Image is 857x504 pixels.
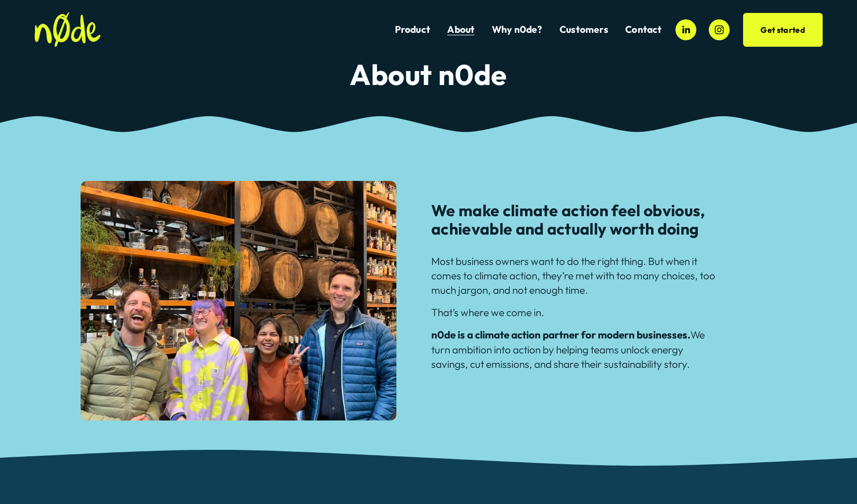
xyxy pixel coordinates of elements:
strong: n0de is a climate action partner for modern businesses. [431,328,690,341]
a: Instagram [709,19,730,40]
p: That’s where we come in. [431,305,718,320]
img: n0de [34,12,101,47]
a: Why n0de? [492,23,543,36]
p: Most business owners want to do the right thing. But when it comes to climate action, they’re met... [431,254,718,297]
h2: About n0de [81,59,777,90]
a: Product [395,23,430,36]
a: folder dropdown [560,23,608,36]
a: Contact [625,23,662,36]
span: Customers [560,24,608,35]
a: Get started [743,13,823,47]
h3: We make climate action feel obvious, achievable and actually worth doing [431,201,718,238]
a: LinkedIn [675,19,696,40]
a: About [447,23,475,36]
p: We turn ambition into action by helping teams unlock energy savings, cut emissions, and share the... [431,328,718,371]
